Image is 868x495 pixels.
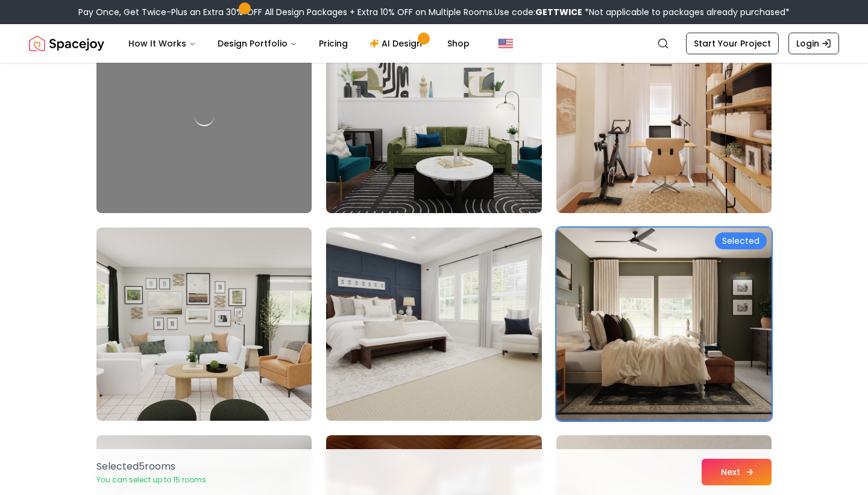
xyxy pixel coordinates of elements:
[535,6,582,18] b: GETTWICE
[29,24,839,63] nav: Global
[96,475,206,485] p: You can select up to 15 rooms
[494,6,582,18] span: Use code:
[702,459,772,485] button: Next
[309,31,357,56] a: Pricing
[119,31,206,56] button: How It Works
[715,232,767,249] div: Selected
[326,20,541,213] img: Room room-35
[96,228,312,421] img: Room room-37
[788,33,839,54] a: Login
[360,31,435,56] a: AI Design
[686,33,779,54] a: Start Your Project
[582,6,790,18] span: *Not applicable to packages already purchased*
[78,6,790,18] div: Pay Once, Get Twice-Plus an Extra 30% OFF All Design Packages + Extra 10% OFF on Multiple Rooms.
[119,31,479,56] nav: Main
[556,228,772,421] img: Room room-39
[556,20,772,213] img: Room room-36
[29,31,104,56] img: Spacejoy Logo
[96,459,206,474] p: Selected 5 room s
[326,228,541,421] img: Room room-38
[29,31,104,56] a: Spacejoy
[208,31,307,56] button: Design Portfolio
[498,36,513,51] img: United States
[438,31,479,56] a: Shop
